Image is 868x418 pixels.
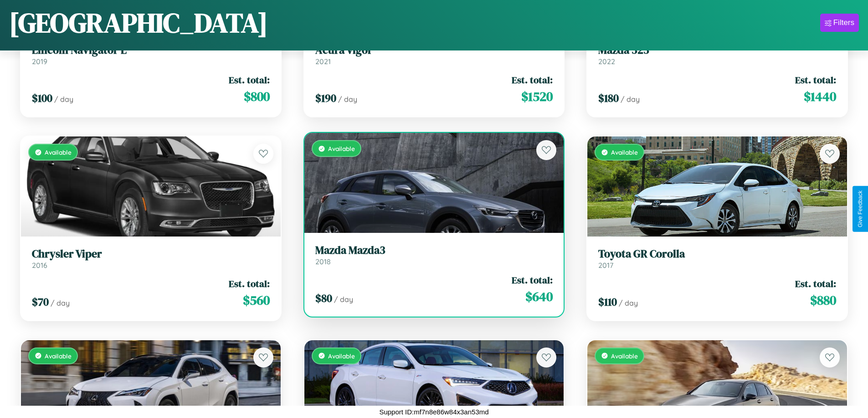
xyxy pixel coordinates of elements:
span: $ 800 [244,87,270,106]
h3: Chrysler Viper [32,247,270,261]
span: 2021 [315,57,331,66]
button: Filters [820,14,859,32]
span: / day [619,298,638,307]
span: Available [328,145,355,152]
a: Mazda 3232022 [598,44,836,66]
h3: Mazda Mazda3 [315,244,553,257]
span: Est. total: [512,273,553,287]
h3: Toyota GR Corolla [598,247,836,261]
a: Acura Vigor2021 [315,44,553,66]
a: Toyota GR Corolla2017 [598,247,836,270]
span: $ 560 [243,291,270,309]
a: Chrysler Viper2016 [32,247,270,270]
span: $ 180 [598,91,619,106]
span: $ 70 [32,294,49,309]
span: 2016 [32,261,47,270]
span: 2017 [598,261,613,270]
h3: Mazda 323 [598,44,836,57]
span: 2018 [315,257,331,266]
div: Filters [833,18,854,27]
span: Available [611,352,638,360]
span: 2019 [32,57,47,66]
span: Available [45,352,72,360]
span: 2022 [598,57,615,66]
span: Est. total: [229,277,270,290]
a: Mazda Mazda32018 [315,244,553,266]
h1: [GEOGRAPHIC_DATA] [9,4,268,41]
span: $ 640 [525,287,553,306]
span: / day [334,295,353,304]
div: Give Feedback [857,191,863,227]
span: Available [611,148,638,156]
h3: Lincoln Navigator L [32,44,270,57]
h3: Acura Vigor [315,44,553,57]
span: / day [51,298,70,307]
span: Est. total: [795,73,836,86]
span: / day [54,95,73,104]
span: $ 1440 [804,87,836,106]
span: $ 100 [32,91,52,106]
span: $ 880 [810,291,836,309]
span: Est. total: [512,73,553,86]
span: / day [338,95,357,104]
span: $ 1520 [521,87,553,106]
span: $ 110 [598,294,617,309]
span: Available [328,352,355,360]
span: $ 190 [315,91,336,106]
a: Lincoln Navigator L2019 [32,44,270,66]
span: $ 80 [315,291,332,306]
span: Est. total: [795,277,836,290]
span: Available [45,148,72,156]
span: / day [621,95,640,104]
p: Support ID: mf7n8e86w84x3an53md [379,406,488,418]
span: Est. total: [229,73,270,86]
